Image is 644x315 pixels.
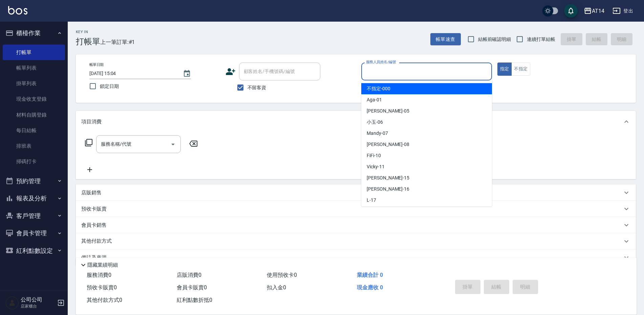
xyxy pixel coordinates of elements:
button: 客戶管理 [3,207,65,225]
span: Vicky -11 [367,163,385,170]
p: 項目消費 [81,118,102,125]
button: Open [168,139,178,150]
p: 其他付款方式 [81,238,115,245]
a: 打帳單 [3,45,65,60]
span: [PERSON_NAME] -16 [367,186,409,193]
button: 指定 [497,63,512,76]
span: 不指定 -000 [367,85,390,92]
button: 不指定 [511,63,530,76]
a: 排班表 [3,138,65,154]
div: 其他付款方式 [76,233,636,249]
div: 店販銷售 [76,185,636,201]
span: [PERSON_NAME] -05 [367,107,409,115]
span: 結帳前確認明細 [478,36,511,43]
a: 帳單列表 [3,60,65,76]
div: 備註及來源 [76,249,636,266]
span: 不留客資 [248,84,266,91]
span: Mandy -07 [367,130,388,137]
p: 店販銷售 [81,189,102,196]
div: 會員卡銷售 [76,217,636,233]
button: 櫃檯作業 [3,24,65,42]
p: 店家櫃台 [21,303,55,309]
label: 服務人員姓名/編號 [366,59,396,65]
button: 報表及分析 [3,190,65,207]
span: 上一筆訂單:#1 [100,38,135,46]
span: Aga -01 [367,96,382,103]
button: Choose date, selected date is 2025-08-13 [179,66,195,82]
p: 會員卡銷售 [81,222,107,229]
span: 服務消費 0 [87,272,111,278]
button: 登出 [610,5,636,17]
button: 預約管理 [3,172,65,190]
p: 隱藏業績明細 [87,262,118,269]
img: Person [5,296,19,310]
div: 預收卡販賣 [76,201,636,217]
p: 預收卡販賣 [81,205,107,213]
button: 紅利點數設定 [3,242,65,260]
button: 會員卡管理 [3,224,65,242]
span: 其他付款方式 0 [87,297,122,303]
a: 掃碼打卡 [3,154,65,169]
span: 使用預收卡 0 [267,272,297,278]
input: YYYY/MM/DD hh:mm [89,68,176,79]
button: save [564,4,578,18]
img: Logo [8,6,27,15]
button: AT14 [581,4,607,18]
a: 每日結帳 [3,123,65,138]
a: 掛單列表 [3,76,65,91]
p: 備註及來源 [81,254,107,261]
div: AT14 [592,7,604,15]
span: L -17 [367,197,376,204]
h5: 公司公司 [21,296,55,303]
span: [PERSON_NAME] -15 [367,174,409,181]
span: 扣入金 0 [267,284,286,291]
span: 小玉 -06 [367,119,383,126]
span: 業績合計 0 [357,272,383,278]
span: 預收卡販賣 0 [87,284,117,291]
button: 帳單速查 [430,33,461,46]
span: 店販消費 0 [177,272,201,278]
span: 現金應收 0 [357,284,383,291]
span: 紅利點數折抵 0 [177,297,212,303]
h3: 打帳單 [76,37,100,46]
a: 材料自購登錄 [3,107,65,123]
a: 現金收支登錄 [3,91,65,107]
span: [PERSON_NAME] -08 [367,141,409,148]
h2: Key In [76,30,100,34]
span: FiFi -10 [367,152,381,159]
span: 連續打單結帳 [527,36,555,43]
label: 帳單日期 [89,62,104,67]
span: 鎖定日期 [100,83,119,90]
span: 會員卡販賣 0 [177,284,207,291]
div: 項目消費 [76,111,636,132]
